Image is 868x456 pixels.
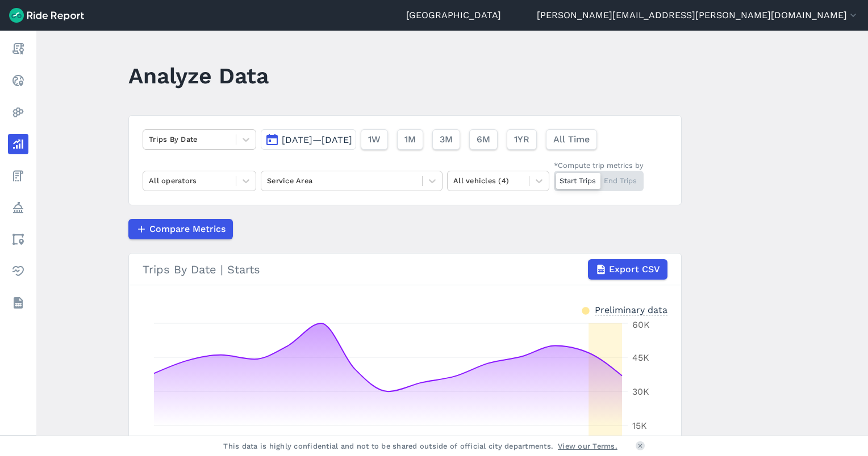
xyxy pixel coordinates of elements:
a: Report [8,39,28,59]
img: Ride Report [9,8,84,23]
h1: Analyze Data [128,60,269,91]
span: 3M [440,133,453,146]
span: 1W [368,133,381,146]
button: Export CSV [588,259,667,280]
a: Health [8,261,28,281]
button: 3M [432,129,460,150]
a: Analyze [8,134,28,154]
span: All Time [553,133,590,146]
button: [DATE]—[DATE] [261,129,356,150]
button: All Time [546,129,597,150]
button: [PERSON_NAME][EMAIL_ADDRESS][PERSON_NAME][DOMAIN_NAME] [537,9,859,22]
div: Preliminary data [595,303,667,315]
button: 1M [397,129,423,150]
a: View our Terms. [558,441,617,451]
div: Trips By Date | Starts [143,259,667,280]
a: Policy [8,197,28,218]
span: 1YR [514,133,529,146]
button: 1W [361,129,388,150]
tspan: 60K [632,319,650,330]
a: Datasets [8,293,28,313]
tspan: 45K [632,352,649,363]
tspan: 15K [632,420,647,431]
span: 1M [404,133,416,146]
button: 1YR [507,129,537,150]
span: Compare Metrics [149,222,226,236]
a: Heatmaps [8,102,28,123]
tspan: 30K [632,386,649,397]
span: [DATE]—[DATE] [282,134,352,145]
span: 6M [477,133,490,146]
div: *Compute trip metrics by [554,160,644,171]
a: Areas [8,229,28,250]
button: Compare Metrics [128,219,233,239]
a: Fees [8,166,28,186]
button: 6M [469,129,498,150]
a: Realtime [8,70,28,91]
span: Export CSV [609,263,660,276]
a: [GEOGRAPHIC_DATA] [406,9,501,22]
